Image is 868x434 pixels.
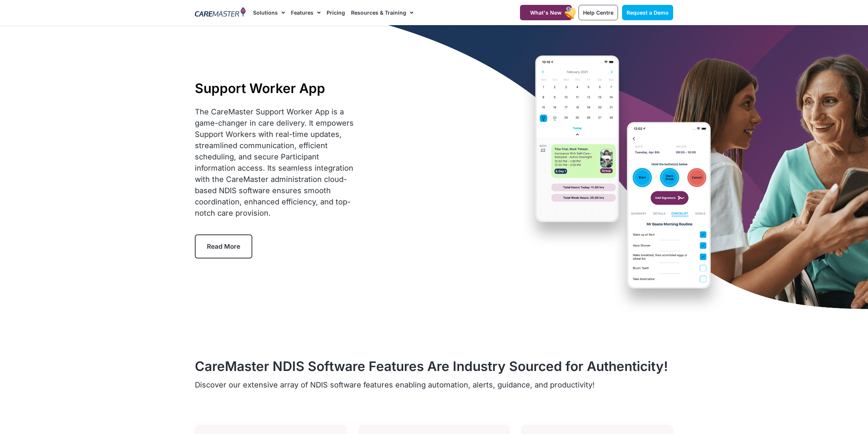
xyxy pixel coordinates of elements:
img: CareMaster Logo [195,7,246,18]
span: What's New [530,9,562,16]
a: Request a Demo [622,5,673,20]
h2: CareMaster NDIS Software Features Are Industry Sourced for Authenticity! [195,358,673,374]
a: What's New [520,5,572,20]
span: Request a Demo [627,9,669,16]
p: Discover our extensive array of NDIS software features enabling automation, alerts, guidance, and... [195,379,673,390]
a: Read More [195,234,252,258]
span: Help Centre [583,9,613,16]
span: Read More [207,243,240,250]
div: The CareMaster Support Worker App is a game-changer in care delivery. It empowers Support Workers... [195,106,357,219]
a: Help Centre [579,5,618,20]
h1: Support Worker App [195,80,357,96]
